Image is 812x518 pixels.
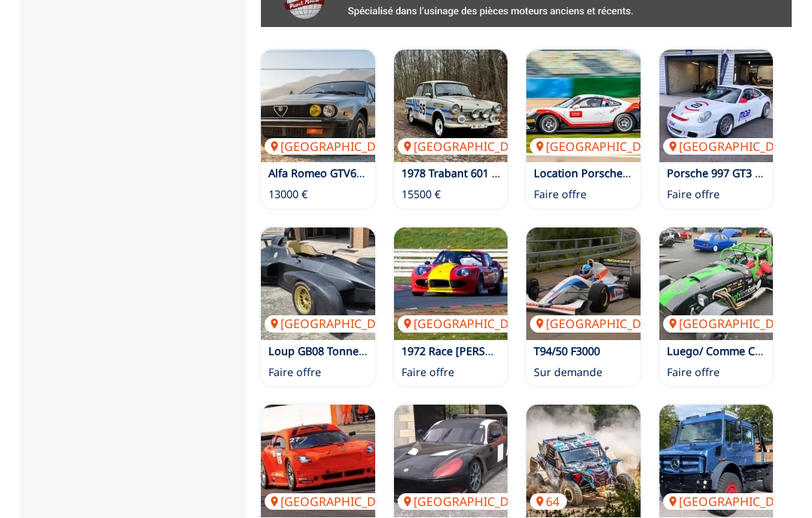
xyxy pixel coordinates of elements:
a: Loup GB08 Tonnerre[GEOGRAPHIC_DATA] [261,227,375,340]
p: [GEOGRAPHIC_DATA] [265,138,408,155]
p: [GEOGRAPHIC_DATA] [530,315,673,332]
img: T94/50 F3000 [526,227,641,340]
p: Sur demande [534,365,602,380]
p: [GEOGRAPHIC_DATA] [265,315,408,332]
p: [GEOGRAPHIC_DATA] [663,315,806,332]
img: Ginetta g50 gt4 [394,405,508,517]
p: [GEOGRAPHIC_DATA] [663,493,806,510]
img: 1978 Trabant 601 RS 600 Rallye - 40 PS, Resta., Str.Zul [394,50,508,162]
a: 1972 Race Marcos[GEOGRAPHIC_DATA] [394,227,508,340]
p: 15500 € [401,187,441,202]
p: [GEOGRAPHIC_DATA] [398,138,541,155]
a: Ginetta g50 gt4[GEOGRAPHIC_DATA] [394,405,508,517]
img: Location Porsche 991 CUP pour Trackdays [526,50,641,162]
p: Faire offre [667,365,720,380]
img: Alfa Romeo GTV6 3.0L [261,50,375,162]
img: Loup GB08 Tonnerre [261,227,375,340]
p: [GEOGRAPHIC_DATA] [398,493,541,510]
img: Annonce 658/0825 [526,405,641,517]
p: 64 [530,493,567,510]
a: Luego/ Comme Caterham 7[GEOGRAPHIC_DATA] [659,227,774,340]
a: 1978 Trabant 601 RS 600 Rallye - 40 PS, Resta., Str.Zul[GEOGRAPHIC_DATA] [394,50,508,162]
p: [GEOGRAPHIC_DATA] [663,138,806,155]
a: 1978 Trabant 601 RS 600 Rallye - 40 PS, Resta., Str.[DATE] [401,166,689,180]
img: Luego/ Comme Caterham 7 [659,227,774,340]
p: Faire offre [534,187,586,202]
p: Faire offre [667,187,720,202]
a: MITJET 2.0L[GEOGRAPHIC_DATA] [261,405,375,517]
a: Location Porsche 991 CUP pour Trackdays [534,166,750,180]
p: [GEOGRAPHIC_DATA] [398,315,541,332]
p: [GEOGRAPHIC_DATA] [265,493,408,510]
a: Unimog 4023 ''75 Jahre Sondermodell ''[GEOGRAPHIC_DATA] [659,405,774,517]
p: Faire offre [401,365,454,380]
p: [GEOGRAPHIC_DATA] [530,138,673,155]
a: 1972 Race [PERSON_NAME] [401,344,541,358]
a: Alfa Romeo GTV6 3.0L[GEOGRAPHIC_DATA] [261,50,375,162]
p: 13000 € [268,187,308,202]
a: Annonce 658/082564 [526,405,641,517]
a: Loup GB08 Tonnerre [268,344,374,358]
img: 1972 Race Marcos [394,227,508,340]
a: Porsche 997 GT3 CUP 3.8 487cv[GEOGRAPHIC_DATA] [659,50,774,162]
a: Location Porsche 991 CUP pour Trackdays[GEOGRAPHIC_DATA] [526,50,641,162]
a: Alfa Romeo GTV6 3.0L [268,166,380,180]
a: Luego/ Comme Caterham 7 [667,344,807,358]
img: Porsche 997 GT3 CUP 3.8 487cv [659,50,774,162]
img: MITJET 2.0L [261,405,375,517]
a: T94/50 F3000 [534,344,600,358]
p: Faire offre [268,365,321,380]
img: Unimog 4023 ''75 Jahre Sondermodell '' [659,405,774,517]
a: T94/50 F3000[GEOGRAPHIC_DATA] [526,227,641,340]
